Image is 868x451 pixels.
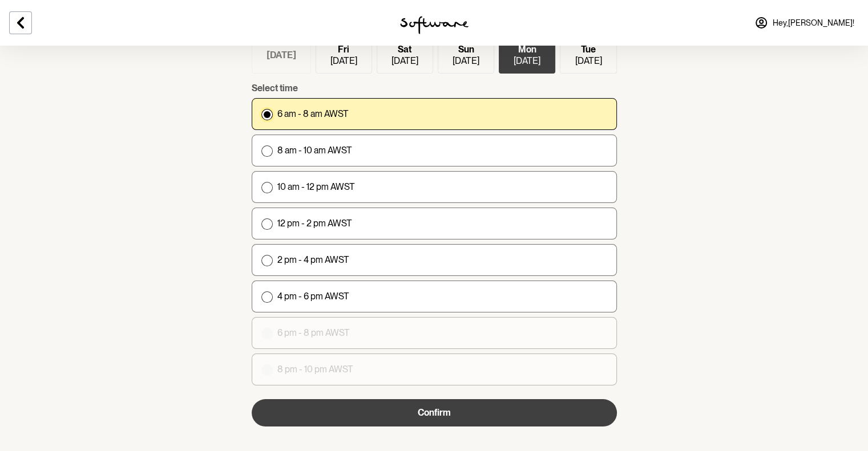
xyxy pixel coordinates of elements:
[330,55,357,66] p: [DATE]
[338,44,349,55] p: Fri
[277,254,349,265] p: 2 pm - 4 pm AWST
[581,44,596,55] p: Tue
[277,364,353,375] p: 8 pm - 10 pm AWST
[518,44,536,55] p: Mon
[277,291,349,302] p: 4 pm - 6 pm AWST
[391,55,418,66] p: [DATE]
[458,44,474,55] p: Sun
[400,16,469,34] img: software logo
[575,55,601,66] p: [DATE]
[277,181,355,192] p: 10 am - 12 pm AWST
[277,327,350,338] p: 6 pm - 8 pm AWST
[453,55,479,66] p: [DATE]
[252,83,617,94] p: Select time
[748,9,861,36] a: Hey,[PERSON_NAME]!
[277,145,352,156] p: 8 am - 10 am AWST
[773,18,854,28] span: Hey, [PERSON_NAME] !
[267,50,296,60] p: [DATE]
[398,44,411,55] p: Sat
[277,218,352,229] p: 12 pm - 2 pm AWST
[252,399,617,426] button: Confirm
[514,55,540,66] p: [DATE]
[277,108,349,119] p: 6 am - 8 am AWST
